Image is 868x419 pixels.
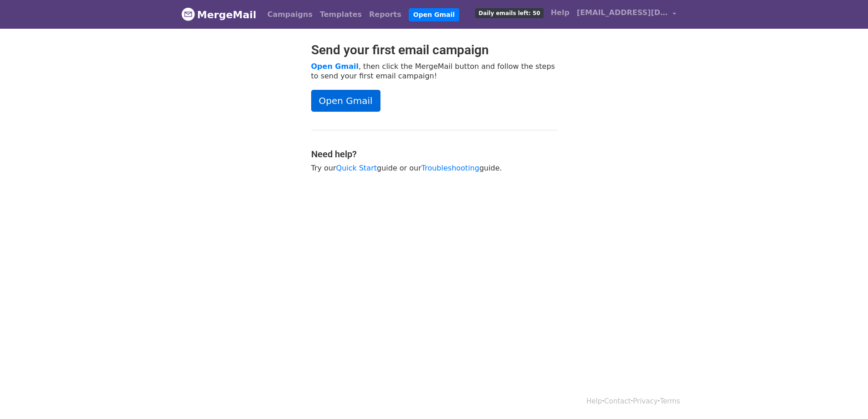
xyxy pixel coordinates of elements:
[336,164,377,172] a: Quick Start
[181,7,195,21] img: MergeMail logo
[365,5,405,24] a: Reports
[660,397,680,405] a: Terms
[472,4,547,22] a: Daily emails left: 50
[311,149,557,160] h4: Need help?
[577,7,668,18] span: [EMAIL_ADDRESS][DOMAIN_NAME]
[311,163,557,173] p: Try our guide or our guide.
[475,8,543,18] span: Daily emails left: 50
[604,397,631,405] a: Contact
[311,62,359,71] a: Open Gmail
[421,164,479,172] a: Troubleshooting
[409,8,459,21] a: Open Gmail
[181,5,257,24] a: MergeMail
[311,42,557,58] h2: Send your first email campaign
[547,4,573,22] a: Help
[586,397,602,405] a: Help
[633,397,657,405] a: Privacy
[311,62,557,81] p: , then click the MergeMail button and follow the steps to send your first email campaign!
[316,5,365,24] a: Templates
[311,90,380,112] a: Open Gmail
[573,4,680,25] a: [EMAIL_ADDRESS][DOMAIN_NAME]
[264,5,316,24] a: Campaigns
